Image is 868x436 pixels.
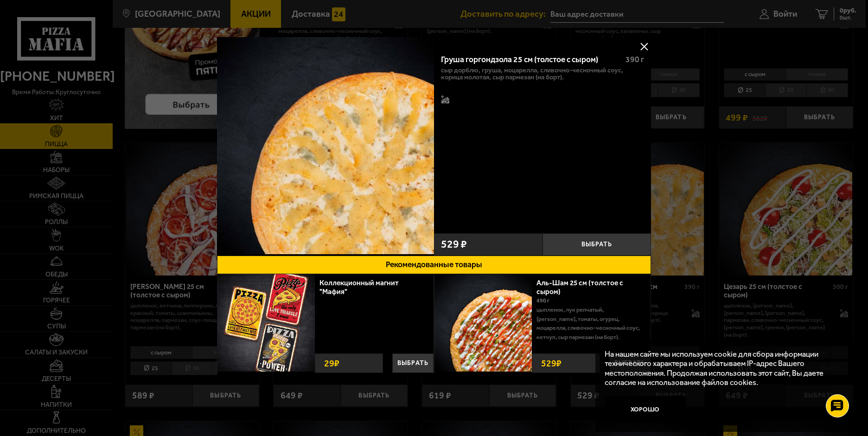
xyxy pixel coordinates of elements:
[217,37,434,256] a: Груша горгондзола 25 см (толстое с сыром)
[539,354,564,372] strong: 529 ₽
[392,353,434,373] button: Выбрать
[217,37,434,254] img: Груша горгондзола 25 см (толстое с сыром)
[217,256,651,274] button: Рекомендованные товары
[625,55,644,64] span: 390 г
[542,233,651,256] button: Выбрать
[441,67,645,81] p: сыр дорблю, груша, моцарелла, сливочно-чесночный соус, корица молотая, сыр пармезан (на борт).
[441,239,467,250] span: 529 ₽
[319,278,399,296] a: Коллекционный магнит "Мафия"
[536,297,549,304] span: 490 г
[441,55,618,64] div: Груша горгондзола 25 см (толстое с сыром)
[605,396,686,423] button: Хорошо
[322,354,342,372] strong: 29 ₽
[605,349,842,387] p: На нашем сайте мы используем cookie для сбора информации технического характера и обрабатываем IP...
[536,305,644,341] p: цыпленок, лук репчатый, [PERSON_NAME], томаты, огурец, моцарелла, сливочно-чесночный соус, кетчуп...
[536,278,623,296] a: Аль-Шам 25 см (толстое с сыром)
